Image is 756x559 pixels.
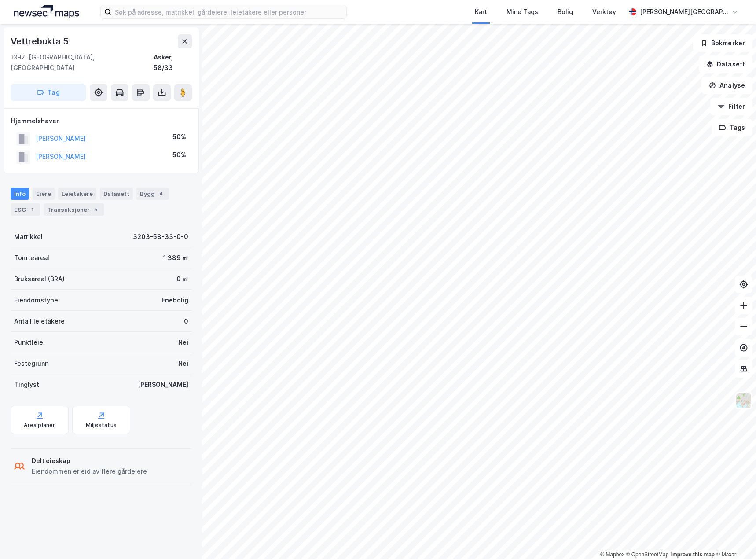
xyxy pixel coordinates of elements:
[32,456,147,466] div: Delt eieskap
[600,552,624,558] a: Mapbox
[506,7,538,17] div: Mine Tags
[32,466,147,477] div: Eiendommen er eid av flere gårdeiere
[712,517,756,559] div: Kontrollprogram for chat
[133,232,188,242] div: 3203-58-33-0-0
[14,5,79,18] img: logo.a4113a55bc3d86da70a041830d287a7e.svg
[699,55,752,73] button: Datasett
[172,150,186,160] div: 50%
[33,188,55,200] div: Eiere
[592,7,616,17] div: Verktøy
[100,188,133,200] div: Datasett
[11,203,40,216] div: ESG
[735,392,752,409] img: Z
[14,337,43,348] div: Punktleie
[172,132,186,142] div: 50%
[626,552,669,558] a: OpenStreetMap
[14,316,65,327] div: Antall leietakere
[86,422,117,429] div: Miljøstatus
[640,7,728,17] div: [PERSON_NAME][GEOGRAPHIC_DATA]
[11,34,70,48] div: Vettrebukta 5
[44,203,104,216] div: Transaksjoner
[475,7,487,17] div: Kart
[11,116,191,126] div: Hjemmelshaver
[671,552,715,558] a: Improve this map
[154,52,192,73] div: Asker, 58/33
[161,295,188,305] div: Enebolig
[178,337,188,348] div: Nei
[138,379,188,390] div: [PERSON_NAME]
[11,188,29,200] div: Info
[92,205,100,214] div: 5
[58,188,96,200] div: Leietakere
[712,119,752,136] button: Tags
[14,253,49,263] div: Tomteareal
[14,274,65,284] div: Bruksareal (BRA)
[176,274,188,284] div: 0 ㎡
[178,358,188,369] div: Nei
[558,7,573,17] div: Bolig
[14,232,43,242] div: Matrikkel
[11,84,86,101] button: Tag
[14,379,39,390] div: Tinglyst
[693,34,752,52] button: Bokmerker
[24,422,55,429] div: Arealplaner
[14,358,48,369] div: Festegrunn
[111,5,346,18] input: Søk på adresse, matrikkel, gårdeiere, leietakere eller personer
[157,189,165,198] div: 4
[184,316,188,327] div: 0
[14,295,58,305] div: Eiendomstype
[163,253,188,263] div: 1 389 ㎡
[712,517,756,559] iframe: Chat Widget
[28,205,37,214] div: 1
[710,98,752,115] button: Filter
[701,77,752,94] button: Analyse
[136,188,169,200] div: Bygg
[11,52,154,73] div: 1392, [GEOGRAPHIC_DATA], [GEOGRAPHIC_DATA]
